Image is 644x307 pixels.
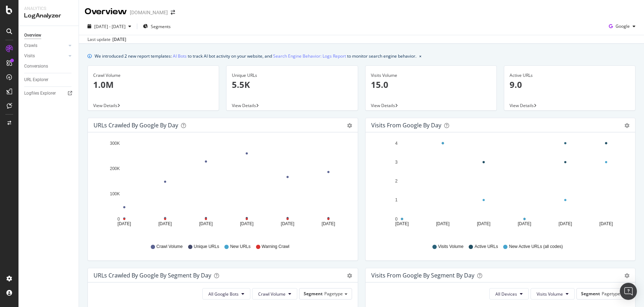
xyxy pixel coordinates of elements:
text: 0 [117,217,120,222]
text: 300K [110,141,120,146]
div: arrow-right-arrow-left [171,10,175,15]
a: Logfiles Explorer [24,90,74,97]
span: Warning Crawl [262,244,289,250]
text: [DATE] [240,221,254,226]
a: Search Engine Behavior: Logs Report [273,52,346,60]
text: 1 [395,198,398,203]
text: 4 [395,141,398,146]
button: Segments [140,21,174,32]
span: New URLs [230,244,250,250]
p: 5.5K [232,79,352,91]
div: We introduced 2 new report templates: to track AI bot activity on your website, and to monitor se... [95,52,416,60]
a: Conversions [24,63,74,70]
div: URLs Crawled by Google by day [94,122,178,129]
text: [DATE] [599,221,613,226]
span: Unique URLs [194,244,219,250]
div: Overview [85,6,127,18]
span: View Details [371,102,395,108]
button: Google [606,21,638,32]
div: URLs Crawled by Google By Segment By Day [94,272,211,279]
div: gear [624,273,629,278]
div: Visits [24,52,35,60]
span: Pagetype [602,291,620,297]
div: Crawls [24,42,37,49]
div: Last update [87,36,126,43]
span: Crawl Volume [258,291,286,297]
span: View Details [93,102,117,108]
span: Segment [581,291,600,297]
div: Logfiles Explorer [24,90,56,97]
p: 1.0M [93,79,213,91]
text: [DATE] [158,221,172,226]
button: Crawl Volume [252,288,297,300]
div: Analytics [24,6,73,12]
div: gear [347,123,352,128]
text: [DATE] [477,221,490,226]
text: [DATE] [281,221,294,226]
span: View Details [510,102,534,108]
span: Pagetype [324,291,343,297]
button: All Google Bots [202,288,250,300]
text: [DATE] [199,221,213,226]
text: [DATE] [322,221,335,226]
div: Visits Volume [371,72,491,79]
div: gear [624,123,629,128]
text: 2 [395,179,398,184]
div: Crawl Volume [93,72,213,79]
p: 15.0 [371,79,491,91]
span: Google [616,23,630,29]
span: All Google Bots [208,291,239,297]
div: Unique URLs [232,72,352,79]
span: Active URLs [474,244,498,250]
div: [DATE] [112,36,126,43]
div: info banner [87,52,635,60]
span: New Active URLs (all codes) [509,244,563,250]
a: URL Explorer [24,76,74,84]
span: [DATE] - [DATE] [94,23,126,30]
button: All Devices [489,288,529,300]
text: [DATE] [436,221,449,226]
span: Crawl Volume [156,244,183,250]
a: Crawls [24,42,66,49]
span: Visits Volume [537,291,563,297]
svg: A chart. [94,138,349,237]
span: Segment [304,291,323,297]
p: 9.0 [510,79,630,91]
span: All Devices [495,291,517,297]
div: [DOMAIN_NAME] [130,9,168,16]
a: Overview [24,32,74,39]
button: close banner [417,51,423,61]
button: [DATE] - [DATE] [85,21,134,32]
text: [DATE] [558,221,572,226]
span: View Details [232,102,256,108]
span: Segments [151,23,171,30]
div: Active URLs [510,72,630,79]
span: Visits Volume [438,244,464,250]
text: 3 [395,160,398,165]
button: Visits Volume [531,288,575,300]
a: AI Bots [173,52,187,60]
a: Visits [24,52,66,60]
text: 200K [110,166,120,171]
div: LogAnalyzer [24,12,73,20]
div: Open Intercom Messenger [620,283,637,300]
text: [DATE] [518,221,531,226]
text: 100K [110,191,120,196]
div: Overview [24,32,41,39]
text: [DATE] [395,221,409,226]
div: URL Explorer [24,76,48,84]
div: Visits from Google by day [371,122,441,129]
svg: A chart. [371,138,627,237]
text: [DATE] [118,221,131,226]
div: Conversions [24,63,48,70]
text: 0 [395,217,398,222]
div: Visits from Google By Segment By Day [371,272,474,279]
div: gear [347,273,352,278]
